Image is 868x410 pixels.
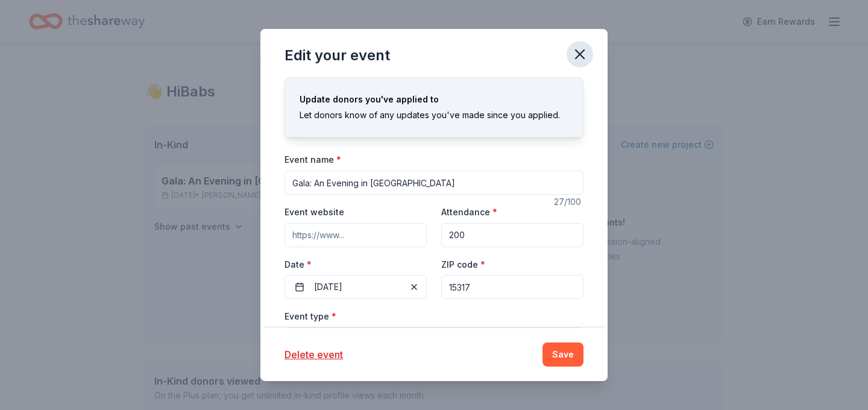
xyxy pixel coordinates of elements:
label: Event type [285,311,336,323]
input: 20 [441,223,583,247]
label: Date [285,259,427,271]
div: Let donors know of any updates you've made since you applied. [300,108,568,122]
label: ZIP code [441,259,485,271]
div: 27 /100 [554,195,583,209]
input: Spring Fundraiser [285,171,583,195]
input: https://www... [285,223,427,247]
button: [DATE] [285,275,427,299]
div: Update donors you've applied to [300,92,568,107]
label: Event name [285,154,341,166]
button: Save [542,342,583,367]
label: Attendance [441,206,497,218]
label: Event website [285,206,344,218]
button: Delete event [285,347,343,362]
input: 12345 (U.S. only) [441,275,583,299]
div: Edit your event [285,46,390,65]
